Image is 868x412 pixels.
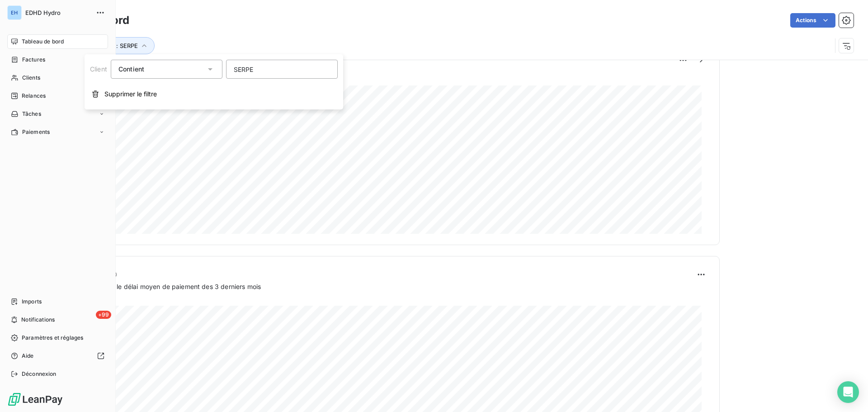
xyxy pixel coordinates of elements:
[7,89,108,103] a: 29Relances
[104,90,157,99] span: Supprimer le filtre
[22,334,83,342] span: Paramètres et réglages
[22,74,40,82] span: Clients
[7,331,108,345] a: Paramètres et réglages
[22,110,41,118] span: Tâches
[7,125,108,139] a: Paiements
[25,9,90,16] span: EDHD Hydro
[96,311,111,319] span: +99
[7,392,63,407] img: Logo LeanPay
[7,71,108,85] a: Clients
[837,381,859,403] div: Open Intercom Messenger
[85,84,343,104] button: Supprimer le filtre
[85,37,155,54] button: Client : SERPE
[7,34,108,49] a: Tableau de bord
[98,42,138,49] span: Client : SERPE
[22,128,50,136] span: Paiements
[22,92,46,100] span: Relances
[790,13,835,28] button: Actions
[118,65,144,73] span: Contient
[7,294,108,309] a: Imports
[51,282,261,291] span: Prévisionnel basé sur le délai moyen de paiement des 3 derniers mois
[21,316,55,324] span: Notifications
[22,352,34,360] span: Aide
[7,107,108,121] a: Tâches
[22,56,45,64] span: Factures
[22,298,42,306] span: Imports
[90,65,107,73] span: Client
[22,38,64,46] span: Tableau de bord
[226,60,338,79] input: placeholder
[7,52,108,67] a: Factures
[7,5,22,20] div: EH
[7,349,108,363] a: Aide
[22,370,57,378] span: Déconnexion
